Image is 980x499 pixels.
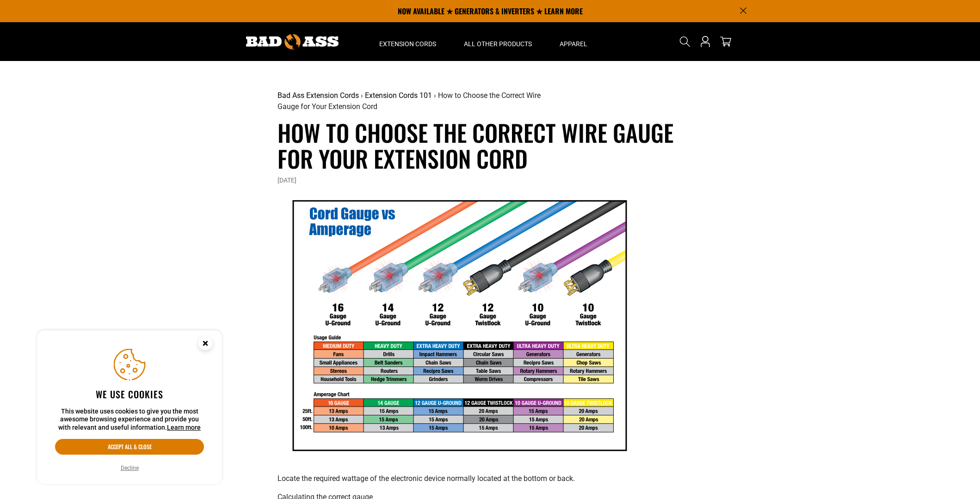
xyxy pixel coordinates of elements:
[379,40,436,48] span: Extension Cords
[277,473,703,484] p: Locate the required wattage of the electronic device normally located at the bottom or back.
[560,40,587,48] span: Apparel
[450,22,546,61] summary: All Other Products
[546,22,601,61] summary: Apparel
[277,90,561,112] nav: breadcrumbs
[118,463,142,473] button: Decline
[361,91,363,100] span: ›
[167,424,201,431] a: Learn more
[55,408,204,432] p: This website uses cookies to give you the most awesome browsing experience and provide you with r...
[277,119,703,171] h1: How to Choose the Correct Wire Gauge for Your Extension Cord
[678,34,692,49] summary: Search
[246,34,339,49] img: Bad Ass Extension Cords
[277,91,359,100] a: Bad Ass Extension Cords
[434,91,436,100] span: ›
[55,388,204,400] h2: We use cookies
[55,439,204,455] button: Accept all & close
[365,22,450,61] summary: Extension Cords
[464,40,532,48] span: All Other Products
[277,176,296,184] time: [DATE]
[365,91,432,100] a: Extension Cords 101
[37,330,222,485] aside: Cookie Consent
